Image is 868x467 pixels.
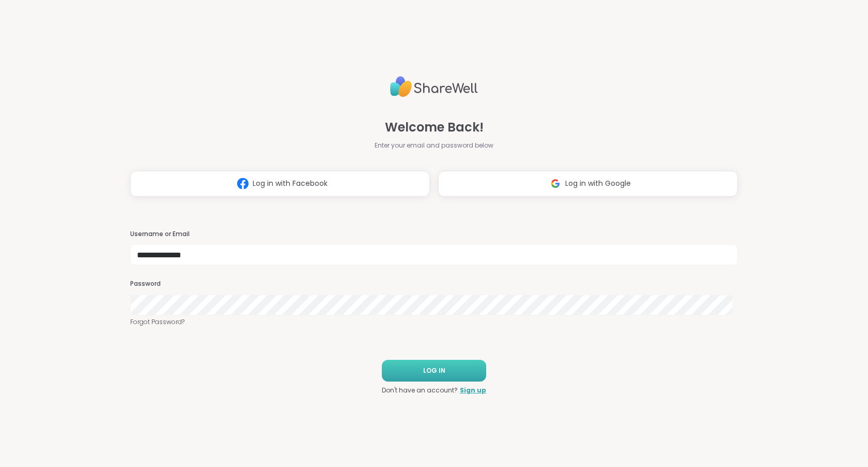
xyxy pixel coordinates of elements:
[382,360,486,382] button: LOG IN
[438,171,738,197] button: Log in with Google
[253,178,328,189] span: Log in with Facebook
[385,118,484,137] span: Welcome Back!
[382,386,458,395] span: Don't have an account?
[233,174,253,193] img: ShareWell Logomark
[423,366,445,375] span: LOG IN
[460,386,486,395] a: Sign up
[130,171,430,197] button: Log in with Facebook
[130,280,738,288] h3: Password
[130,317,738,327] a: Forgot Password?
[565,178,631,189] span: Log in with Google
[375,141,493,150] span: Enter your email and password below
[546,174,565,193] img: ShareWell Logomark
[130,230,738,239] h3: Username or Email
[390,72,478,101] img: ShareWell Logo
